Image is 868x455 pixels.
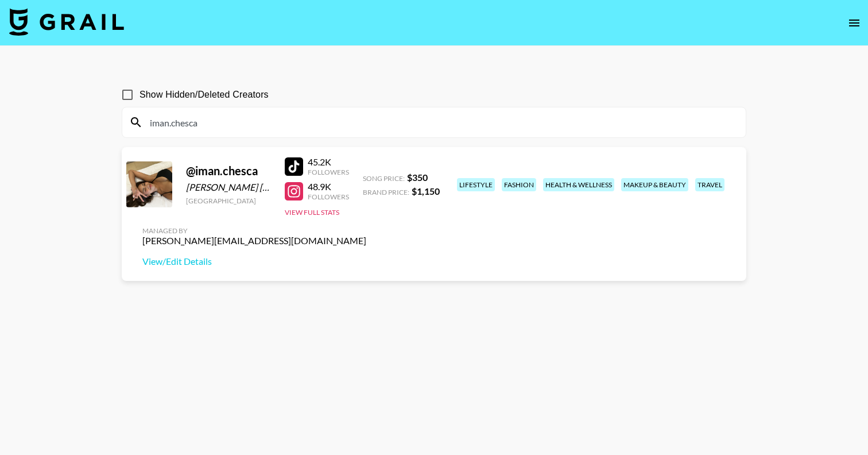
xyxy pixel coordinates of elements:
[308,168,349,176] div: Followers
[143,113,739,132] input: Search by User Name
[142,235,366,246] div: [PERSON_NAME][EMAIL_ADDRESS][DOMAIN_NAME]
[621,178,688,191] div: makeup & beauty
[285,208,339,217] button: View Full Stats
[9,8,124,36] img: Grail Talent
[363,188,409,196] span: Brand Price:
[363,174,405,183] span: Song Price:
[695,178,724,191] div: travel
[412,186,440,196] strong: $ 1,150
[186,164,271,178] div: @ iman.chesca
[142,226,366,235] div: Managed By
[502,178,536,191] div: fashion
[308,181,349,192] div: 48.9K
[843,11,866,34] button: open drawer
[139,88,269,102] span: Show Hidden/Deleted Creators
[457,178,495,191] div: lifestyle
[186,182,271,193] div: [PERSON_NAME] [PERSON_NAME]
[407,172,428,183] strong: $ 350
[308,192,349,201] div: Followers
[186,196,271,205] div: [GEOGRAPHIC_DATA]
[543,178,614,191] div: health & wellness
[308,156,349,168] div: 45.2K
[142,256,366,267] a: View/Edit Details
